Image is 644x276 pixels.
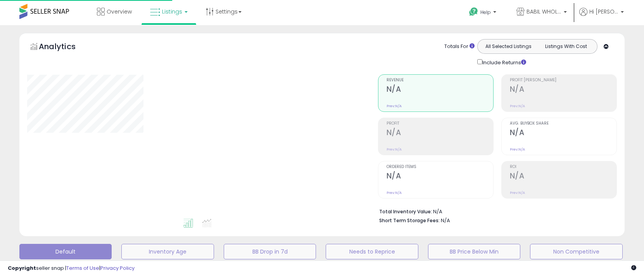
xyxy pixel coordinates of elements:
div: seller snap | | [8,265,135,272]
b: Total Inventory Value: [379,208,432,215]
h2: N/A [510,85,616,95]
small: Prev: N/A [387,104,402,108]
span: ROI [510,165,616,169]
span: N/A [441,217,450,224]
h2: N/A [510,128,616,139]
button: Default [19,244,112,259]
a: Help [463,1,504,25]
div: Include Returns [471,58,535,67]
span: Avg. Buybox Share [510,122,616,126]
button: Non Competitive [530,244,622,259]
a: Terms of Use [66,264,99,272]
strong: Copyright [8,264,36,272]
small: Prev: N/A [510,190,525,195]
span: Hi [PERSON_NAME] [589,8,618,15]
span: Profit [PERSON_NAME] [510,78,616,82]
button: BB Price Below Min [428,244,520,259]
small: Prev: N/A [387,190,402,195]
div: Totals For [444,43,475,50]
button: All Selected Listings [480,41,537,51]
a: Hi [PERSON_NAME] [579,8,624,25]
a: Privacy Policy [100,264,135,272]
span: Profit [387,122,493,126]
h2: N/A [510,171,616,182]
li: N/A [379,206,611,216]
i: Get Help [469,7,478,17]
button: BB Drop in 7d [224,244,316,259]
small: Prev: N/A [387,147,402,152]
button: Inventory Age [121,244,214,259]
button: Listings With Cost [537,41,595,51]
button: Needs to Reprice [326,244,418,259]
span: BABIL WHOLESALE [527,8,561,15]
span: Overview [107,8,132,15]
h5: Analytics [39,41,91,54]
small: Prev: N/A [510,104,525,108]
h2: N/A [387,85,493,95]
span: Listings [162,8,182,15]
span: Revenue [387,78,493,82]
h2: N/A [387,171,493,182]
b: Short Term Storage Fees: [379,217,440,224]
small: Prev: N/A [510,147,525,152]
span: Help [480,9,491,15]
h2: N/A [387,128,493,139]
span: Ordered Items [387,165,493,169]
